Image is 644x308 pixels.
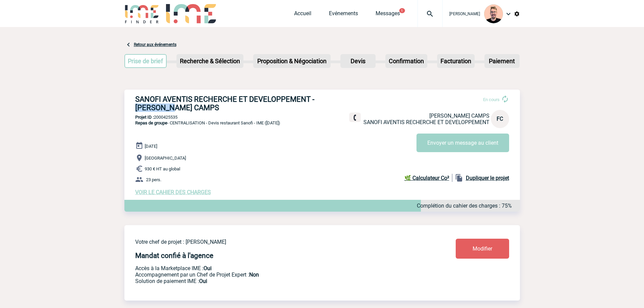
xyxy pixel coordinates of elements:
button: Envoyer un message au client [416,134,509,152]
img: 129741-1.png [484,4,503,23]
span: [PERSON_NAME] [449,11,480,16]
span: [DATE] [145,144,157,149]
span: Modifier [473,245,492,252]
b: Oui [199,278,207,284]
b: Non [249,271,259,278]
h3: SANOFI AVENTIS RECHERCHE ET DEVELOPPEMENT - [PERSON_NAME] CAMPS [135,95,338,112]
p: Devis [341,55,375,67]
span: 930 € HT au global [145,166,180,171]
p: 2000425535 [124,115,520,120]
span: 23 pers. [146,177,161,182]
button: 1 [399,8,405,13]
b: Dupliquer le projet [466,175,509,181]
img: IME-Finder [124,4,160,23]
p: Accès à la Marketplace IME : [135,265,416,271]
h4: Mandat confié à l'agence [135,252,213,260]
span: SANOFI AVENTIS RECHERCHE ET DEVELOPPEMENT [363,119,490,125]
p: Conformité aux process achat client, Prise en charge de la facturation, Mutualisation de plusieur... [135,278,416,284]
span: FC [497,116,503,122]
span: En cours [483,97,500,102]
span: - CENTRALISATION - Devis restaurant Sanofi - IME ([DATE]) [135,120,280,125]
p: Confirmation [386,55,427,67]
b: 🌿 Calculateur Co² [404,175,449,181]
p: Facturation [438,55,474,67]
img: file_copy-black-24dp.png [455,174,463,182]
a: 🌿 Calculateur Co² [404,174,452,182]
span: [GEOGRAPHIC_DATA] [145,156,186,161]
b: Projet ID : [135,115,154,120]
p: Recherche & Sélection [177,55,243,67]
a: Evénements [329,10,358,20]
span: [PERSON_NAME] CAMPS [429,113,490,119]
a: VOIR LE CAHIER DES CHARGES [135,189,211,195]
p: Prestation payante [135,271,416,278]
span: Repas de groupe [135,120,167,125]
a: Messages [376,10,400,20]
p: Votre chef de projet : [PERSON_NAME] [135,239,416,245]
p: Prise de brief [125,55,166,67]
a: Retour aux événements [134,42,176,47]
p: Paiement [485,55,519,67]
p: Proposition & Négociation [254,55,330,67]
img: fixe.png [352,115,358,121]
a: Accueil [294,10,311,20]
b: Oui [204,265,212,271]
